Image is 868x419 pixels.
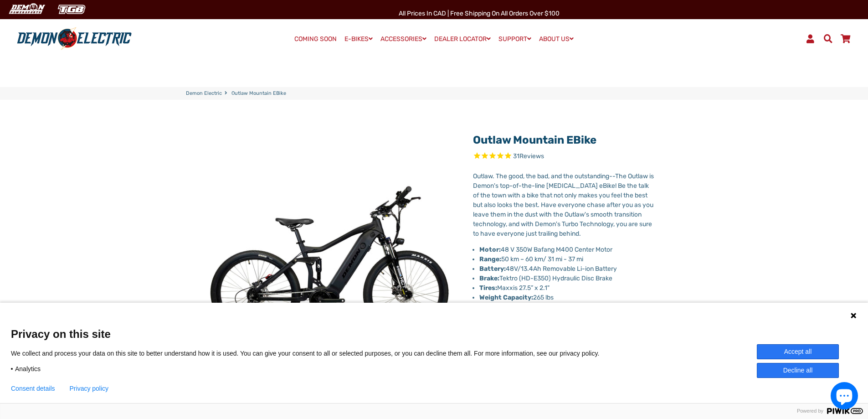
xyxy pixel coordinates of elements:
[11,327,857,341] span: Privacy on this site
[11,385,55,392] button: Consent details
[479,245,655,254] li: 48 V 350W Bafang M400 Center Motor
[479,254,655,264] li: 50 km – 60 km/ 31 mi - 37 mi
[11,349,613,357] p: We collect and process your data on this site to better understand how it is used. You can give y...
[479,293,655,302] li: 265 lbs
[757,344,839,359] button: Accept all
[5,2,48,17] img: Demon Electric
[479,264,655,274] li: 48V/13.4Ah Removable Li-ion Battery
[757,363,839,378] button: Decline all
[14,27,135,51] img: Demon Electric logo
[70,385,109,392] a: Privacy policy
[479,246,501,253] strong: Motor:
[377,32,430,46] a: ACCESSORIES
[15,365,41,373] span: Analytics
[341,32,376,46] a: E-BIKES
[431,32,494,46] a: DEALER LOCATOR
[291,33,340,46] a: COMING SOON
[473,151,655,162] span: Rated 4.8 out of 5 stars 31 reviews
[479,284,497,292] strong: Tires:
[479,294,533,301] strong: Weight Capacity:
[53,2,90,17] img: TGB Canada
[186,90,222,98] a: Demon Electric
[399,10,560,17] span: All Prices in CAD | Free shipping on all orders over $100
[519,152,544,160] span: Reviews
[479,265,506,273] strong: Battery:
[828,382,861,412] inbox-online-store-chat: Shopify online store chat
[479,255,501,263] strong: Range:
[536,32,577,46] a: ABOUT US
[495,32,534,46] a: SUPPORT
[479,274,499,282] strong: Brake:
[513,152,544,160] span: 31 reviews
[479,274,655,283] li: Tektro (HD-E350) Hydraulic Disc Brake
[473,134,596,146] a: Outlaw Mountain eBike
[473,171,655,238] p: Outlaw. The good, the bad, and the outstanding--The Outlaw is Demon's top-of-the-line [MEDICAL_DA...
[231,90,286,98] span: Outlaw Mountain eBike
[479,283,655,293] li: Maxxis 27.5” x 2.1"
[793,408,827,414] span: Powered by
